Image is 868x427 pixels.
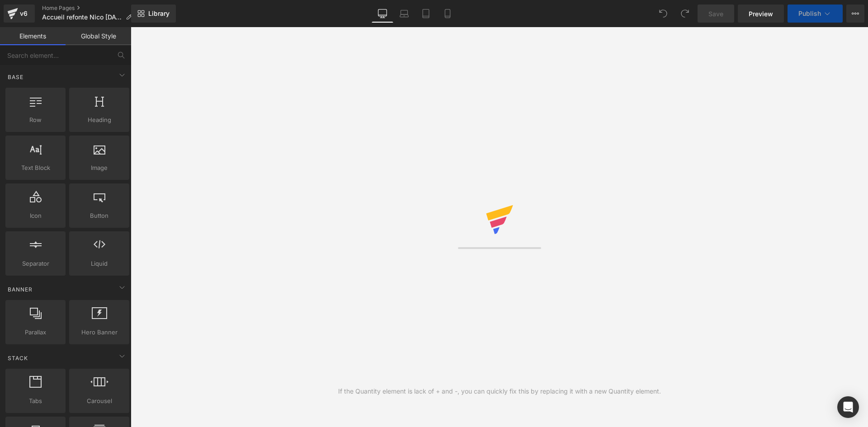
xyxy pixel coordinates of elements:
a: Desktop [372,5,393,23]
a: Mobile [437,5,458,23]
a: Home Pages [42,5,139,12]
button: More [846,5,864,23]
span: Row [8,115,63,125]
span: Carousel [72,396,127,406]
a: Tablet [415,5,437,23]
div: v6 [18,8,29,19]
span: Separator [8,259,63,268]
a: Global Style [66,27,131,45]
a: Preview [738,5,784,23]
span: Banner [7,285,33,294]
button: Redo [676,5,694,23]
span: Hero Banner [72,328,127,337]
div: Open Intercom Messenger [837,396,859,418]
span: Library [148,9,170,18]
span: Publish [798,10,821,17]
span: Base [7,73,24,81]
span: Parallax [8,328,63,337]
a: Laptop [393,5,415,23]
span: Save [708,9,723,19]
a: New Library [131,5,176,23]
div: If the Quantity element is lack of + and -, you can quickly fix this by replacing it with a new Q... [338,386,661,396]
span: Tabs [8,396,63,406]
a: v6 [4,5,35,23]
button: Undo [654,5,672,23]
span: Heading [72,115,127,125]
span: Accueil refonte Nico [DATE] [42,14,122,21]
button: Publish [788,5,843,23]
span: Image [72,163,127,173]
span: Preview [749,9,773,19]
span: Icon [8,211,63,221]
span: Text Block [8,163,63,173]
span: Liquid [72,259,127,268]
span: Stack [7,354,29,362]
span: Button [72,211,127,221]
